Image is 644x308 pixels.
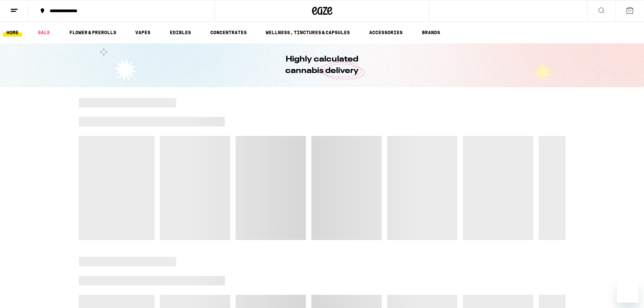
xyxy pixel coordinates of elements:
a: WELLNESS, TINCTURES & CAPSULES [262,28,353,37]
a: FLOWER & PREROLLS [66,28,120,37]
a: VAPES [132,28,154,37]
a: HOME [3,28,22,37]
a: ACCESSORIES [366,28,406,37]
iframe: Button to launch messaging window [617,281,639,303]
a: CONCENTRATES [207,28,250,37]
a: BRANDS [419,28,444,37]
a: EDIBLES [166,28,194,37]
h1: Highly calculated cannabis delivery [266,54,378,77]
a: SALE [34,28,53,37]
